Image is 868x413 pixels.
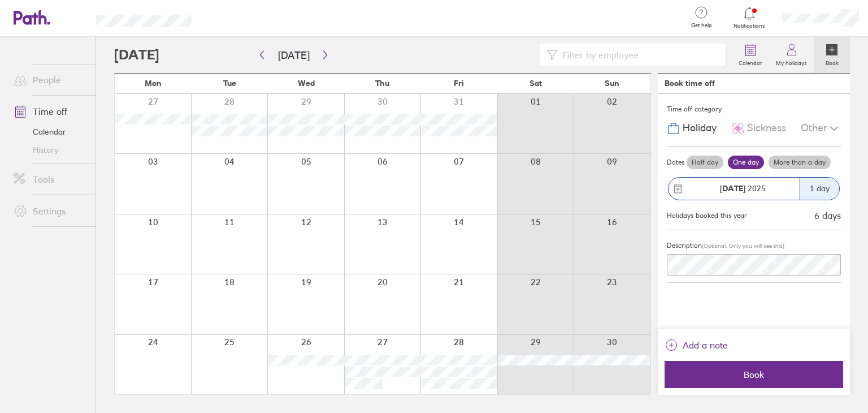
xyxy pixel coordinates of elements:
[667,212,747,220] div: Holidays booked this year
[665,336,728,354] button: Add a note
[530,79,542,88] span: Sat
[732,37,769,73] a: Calendar
[814,210,841,221] div: 6 days
[5,141,96,159] a: History
[747,122,786,134] span: Sickness
[5,100,96,123] a: Time off
[454,79,464,88] span: Fri
[731,23,768,29] span: Notifications
[667,101,841,118] div: Time off category
[667,158,684,166] span: Dates
[375,79,389,88] span: Thu
[672,369,835,380] span: Book
[687,156,723,169] label: Half day
[269,46,319,64] button: [DATE]
[732,57,769,67] label: Calendar
[769,37,814,73] a: My holidays
[5,168,96,191] a: Tools
[720,183,745,193] strong: [DATE]
[667,171,841,206] button: [DATE] 20251 day
[731,6,768,29] a: Notifications
[298,79,315,88] span: Wed
[667,241,702,249] span: Description
[665,361,843,388] button: Book
[5,68,96,91] a: People
[558,44,718,66] input: Filter by employee
[665,79,715,88] div: Book time off
[728,156,764,169] label: One day
[145,79,162,88] span: Mon
[5,123,96,141] a: Calendar
[801,118,841,139] div: Other
[223,79,236,88] span: Tue
[769,57,814,67] label: My holidays
[702,242,784,249] span: (Optional. Only you will see this)
[5,200,96,222] a: Settings
[819,57,845,67] label: Book
[683,22,720,29] span: Get help
[720,184,766,193] span: 2025
[814,37,850,73] a: Book
[683,122,717,134] span: Holiday
[605,79,619,88] span: Sun
[769,156,831,169] label: More than a day
[800,178,839,200] div: 1 day
[683,336,728,354] span: Add a note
